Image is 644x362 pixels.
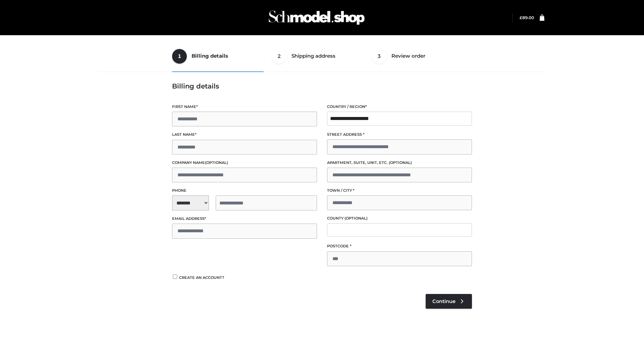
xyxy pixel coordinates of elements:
[344,216,368,221] span: (optional)
[172,216,317,222] label: Email address
[172,160,317,166] label: Company name
[520,15,522,20] span: £
[389,160,412,165] span: (optional)
[179,275,224,280] span: Create an account?
[520,15,534,20] bdi: 89.00
[172,187,317,194] label: Phone
[327,160,472,166] label: Apartment, suite, unit, etc.
[520,15,534,20] a: £89.00
[327,131,472,138] label: Street address
[327,187,472,194] label: Town / City
[432,298,455,304] span: Continue
[172,131,317,138] label: Last name
[327,243,472,249] label: Postcode
[172,275,178,279] input: Create an account?
[426,294,472,309] a: Continue
[172,82,472,90] h3: Billing details
[266,4,367,31] img: Schmodel Admin 964
[327,104,472,110] label: Country / Region
[327,215,472,222] label: County
[172,104,317,110] label: First name
[205,160,228,165] span: (optional)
